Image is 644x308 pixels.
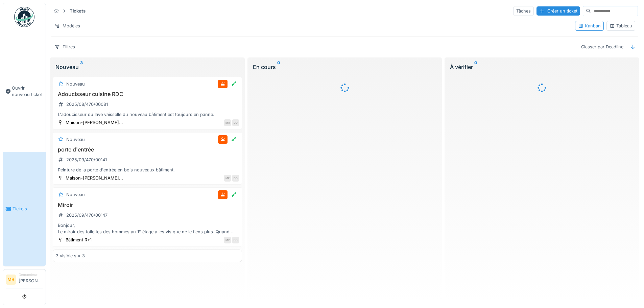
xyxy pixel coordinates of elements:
[66,237,92,243] div: Bâtiment R+1
[66,212,108,218] div: 2025/09/470/00147
[66,136,85,143] div: Nouveau
[232,119,239,126] div: DD
[224,175,231,182] div: MR
[66,81,85,87] div: Nouveau
[277,63,280,71] sup: 0
[51,21,83,31] div: Modèles
[66,101,108,108] div: 2025/08/470/00081
[67,8,88,14] strong: Tickets
[56,146,239,153] h3: porte d'entrée
[14,7,34,27] img: Badge_color-CXgf-gQk.svg
[6,275,16,285] li: MR
[3,31,46,152] a: Ouvrir nouveau ticket
[51,42,78,52] div: Filtres
[224,237,231,243] div: MR
[578,42,626,52] div: Classer par Deadline
[12,85,43,98] span: Ouvrir nouveau ticket
[6,272,43,288] a: MR Demandeur[PERSON_NAME]
[56,111,239,118] div: L'adoucisseur du lave vaisselle du nouveau bâtiment est toujours en panne.
[66,119,123,126] div: Maison-[PERSON_NAME]...
[66,175,123,181] div: Maison-[PERSON_NAME]...
[66,191,85,198] div: Nouveau
[232,237,239,243] div: DD
[610,23,632,29] div: Tableau
[56,222,239,235] div: Bonjour, Le miroir des toilettes des hommes au 1° étage a les vis que ne le tiens plus. Quand on ...
[56,91,239,97] h3: Adoucisseur cuisine RDC
[232,175,239,182] div: DD
[474,63,477,71] sup: 0
[224,119,231,126] div: MR
[56,253,85,259] div: 3 visible sur 3
[253,63,437,71] div: En cours
[513,6,534,16] div: Tâches
[450,63,634,71] div: À vérifier
[66,157,107,163] div: 2025/09/470/00141
[55,63,239,71] div: Nouveau
[19,272,43,277] div: Demandeur
[80,63,83,71] sup: 3
[56,167,239,173] div: Peinture de la porte d'entrée en bois nouveaux bâtiment.
[3,152,46,266] a: Tickets
[578,23,601,29] div: Kanban
[56,202,239,208] h3: Miroir
[19,272,43,287] li: [PERSON_NAME]
[536,6,580,16] div: Créer un ticket
[13,206,43,212] span: Tickets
